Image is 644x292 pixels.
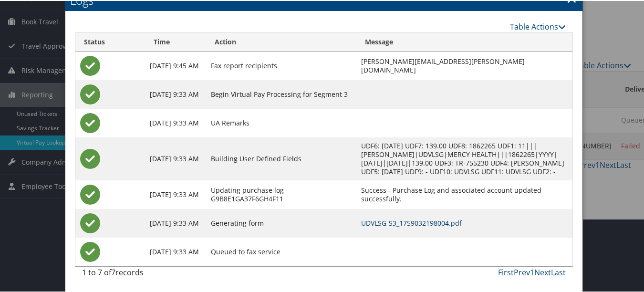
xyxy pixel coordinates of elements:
td: Success - Purchase Log and associated account updated successfully. [356,179,573,208]
a: 1 [530,266,534,277]
a: First [498,266,514,277]
td: [DATE] 9:45 AM [145,51,206,79]
th: Status: activate to sort column ascending [75,32,145,51]
td: Building User Defined Fields [206,136,356,179]
td: [DATE] 9:33 AM [145,179,206,208]
td: [DATE] 9:33 AM [145,208,206,237]
a: Next [534,266,551,277]
a: Table Actions [510,21,566,31]
td: Fax report recipients [206,51,356,79]
a: Last [551,266,566,277]
td: Begin Virtual Pay Processing for Segment 3 [206,79,356,108]
th: Action: activate to sort column ascending [206,32,356,51]
td: UA Remarks [206,108,356,136]
a: Prev [514,266,530,277]
td: [DATE] 9:33 AM [145,108,206,136]
td: Queued to fax service [206,237,356,265]
td: Updating purchase log G9B8E1GA37F6GH4F11 [206,179,356,208]
td: [PERSON_NAME][EMAIL_ADDRESS][PERSON_NAME][DOMAIN_NAME] [356,51,573,79]
span: 7 [111,266,115,277]
th: Time: activate to sort column ascending [145,32,206,51]
td: [DATE] 9:33 AM [145,136,206,179]
div: 1 to 7 of records [82,266,192,282]
td: [DATE] 9:33 AM [145,79,206,108]
a: UDVLSG-S3_1759032198004.pdf [361,218,462,227]
td: UDF6: [DATE] UDF7: 139.00 UDF8: 1862265 UDF1: 11|||[PERSON_NAME]|UDVLSG|MERCY HEALTH|||1862265|YY... [356,136,573,179]
td: Generating form [206,208,356,237]
th: Message: activate to sort column ascending [356,32,573,51]
td: [DATE] 9:33 AM [145,237,206,265]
